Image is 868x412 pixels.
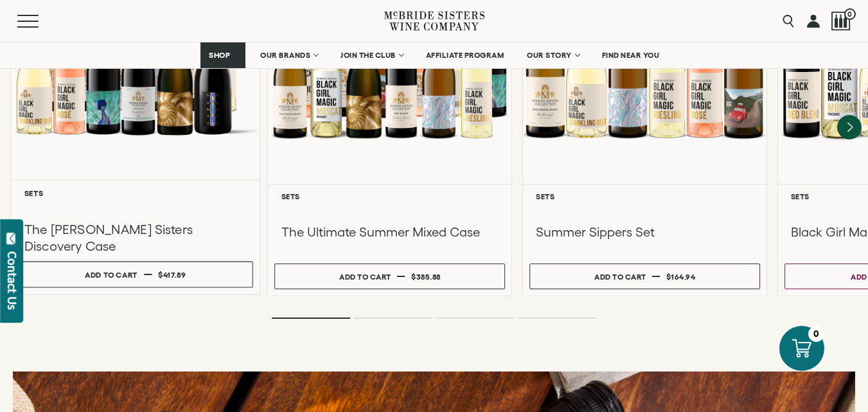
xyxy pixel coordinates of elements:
li: Page dot 2 [354,318,432,319]
h3: The Ultimate Summer Mixed Case [281,224,499,240]
span: $417.89 [158,271,186,279]
a: FIND NEAR YOU [594,42,668,68]
span: FIND NEAR YOU [602,51,660,60]
h3: The [PERSON_NAME] Sisters Discovery Case [24,221,247,255]
button: Add to cart $385.88 [275,264,506,289]
h6: Sets [536,192,754,201]
a: OUR BRANDS [252,42,326,68]
div: Add to cart [85,265,137,284]
button: Add to cart $164.94 [529,264,760,289]
button: Add to cart $417.89 [18,262,253,288]
span: SHOP [209,51,231,60]
div: Contact Us [6,251,19,310]
button: Mobile Menu Trigger [17,15,64,28]
button: Next [837,115,862,139]
h3: Summer Sippers Set [536,224,754,240]
li: Page dot 3 [436,318,515,319]
span: $385.88 [411,273,441,281]
div: Add to cart [594,267,646,286]
span: 0 [844,8,856,20]
h6: Sets [281,192,499,201]
h6: Sets [24,188,247,197]
div: Add to cart [339,267,391,286]
span: $164.94 [666,273,696,281]
span: JOIN THE CLUB [341,51,396,60]
a: JOIN THE CLUB [332,42,411,68]
a: OUR STORY [518,42,587,68]
li: Page dot 1 [272,318,350,319]
span: AFFILIATE PROGRAM [426,51,504,60]
span: OUR BRANDS [260,51,310,60]
div: 0 [808,326,824,342]
a: SHOP [200,42,245,68]
li: Page dot 4 [518,318,597,319]
span: OUR STORY [527,51,572,60]
a: AFFILIATE PROGRAM [418,42,513,68]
